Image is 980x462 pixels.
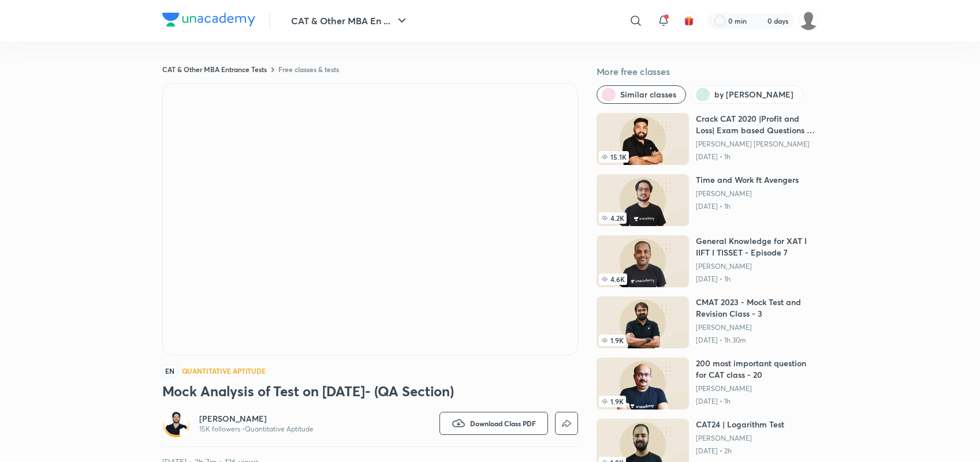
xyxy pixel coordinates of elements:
a: [PERSON_NAME] [199,413,314,425]
p: [DATE] • 2h [696,446,784,456]
a: [PERSON_NAME] [696,434,784,443]
img: streak [754,15,765,27]
span: EN [162,365,177,377]
img: Company Logo [162,13,255,27]
p: [DATE] • 1h [696,202,799,211]
a: [PERSON_NAME] [696,323,818,332]
button: by Ravi Kumar [691,85,803,104]
span: 4.2K [599,212,627,224]
img: avatar [684,16,694,26]
h6: General Knowledge for XAT I IIFT I TISSET - Episode 7 [696,235,818,258]
span: Similar classes [620,89,676,100]
a: [PERSON_NAME] [696,189,799,198]
a: CAT & Other MBA Entrance Tests [162,65,267,74]
span: 15.1K [599,151,629,163]
img: badge [180,429,188,437]
h4: Quantitative Aptitude [182,367,266,374]
p: [DATE] • 1h 30m [696,336,818,345]
h6: CMAT 2023 - Mock Test and Revision Class - 3 [696,296,818,320]
img: Coolm [799,11,818,31]
a: Company Logo [162,13,255,29]
iframe: Class [163,84,577,355]
span: Download Class PDF [470,419,536,428]
p: [DATE] • 1h [696,397,818,406]
span: 1.9K [599,396,626,407]
button: Similar classes [597,85,686,104]
span: by Ravi Kumar [714,89,793,100]
h6: 200 most important question for CAT class - 20 [696,358,818,381]
button: Download Class PDF [439,412,548,435]
p: 15K followers • Quantitative Aptitude [199,425,314,434]
a: [PERSON_NAME] [696,384,818,393]
h6: Crack CAT 2020 |Profit and Loss| Exam based Questions by [PERSON_NAME] [696,113,818,136]
a: Free classes & tests [278,65,339,74]
h6: CAT24 | Logarithm Test [696,419,784,430]
p: [DATE] • 1h [696,275,818,284]
button: avatar [680,12,698,30]
img: Avatar [165,412,188,435]
button: CAT & Other MBA En ... [284,9,416,32]
p: [DATE] • 1h [696,152,818,161]
span: 1.9K [599,335,626,346]
h3: Mock Analysis of Test on [DATE]- (QA Section) [162,382,578,400]
h5: More free classes [597,65,818,78]
span: 4.6K [599,273,627,285]
a: [PERSON_NAME] [PERSON_NAME] [696,140,818,149]
h6: Time and Work ft Avengers [696,174,799,186]
a: [PERSON_NAME] [696,262,818,271]
a: Avatarbadge [162,410,190,437]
